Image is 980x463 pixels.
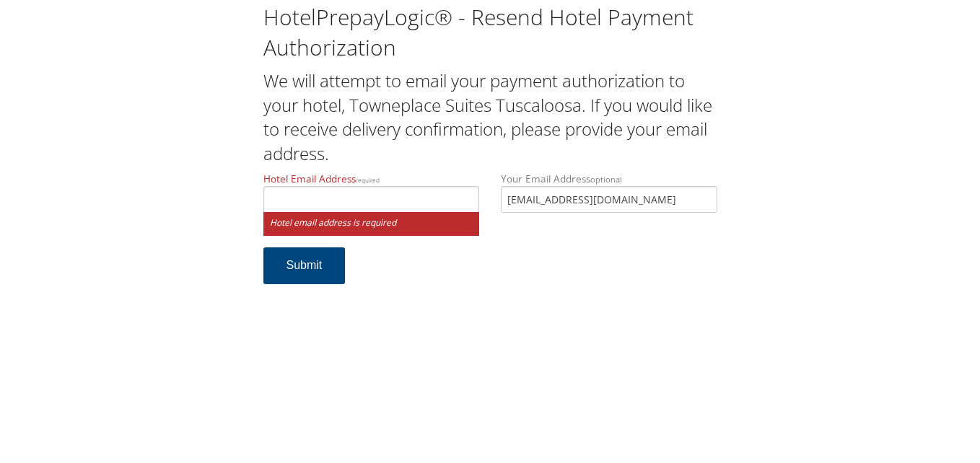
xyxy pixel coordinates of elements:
[501,172,717,213] label: Your Email Address
[356,176,380,184] small: required
[501,186,717,213] input: Your Email Addressoptional
[263,69,717,165] h2: We will attempt to email your payment authorization to your hotel, Towneplace Suites Tuscaloosa. ...
[263,247,346,284] button: Submit
[263,212,480,236] small: Hotel email address is required
[263,186,480,213] input: Hotel Email Addressrequired
[590,174,622,185] small: optional
[263,172,480,213] label: Hotel Email Address
[263,2,717,63] h1: HotelPrepayLogic® - Resend Hotel Payment Authorization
